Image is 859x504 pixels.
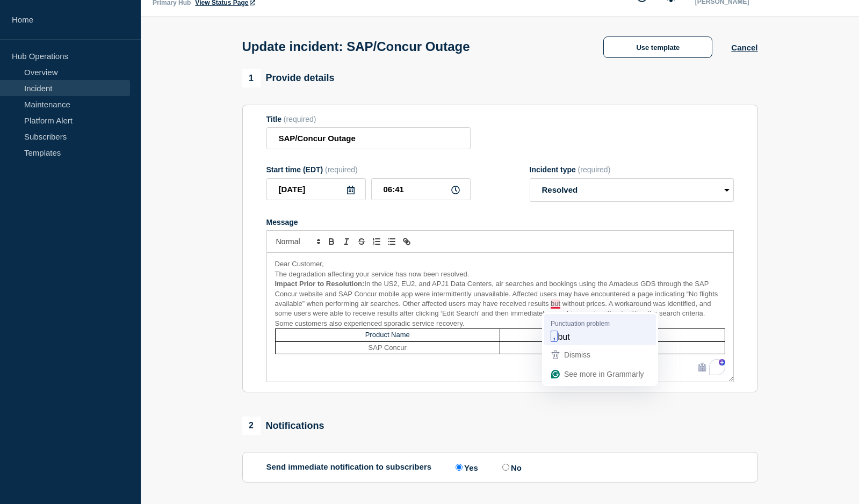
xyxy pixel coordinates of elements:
[266,165,471,174] div: Start time (EDT)
[453,462,478,472] label: Yes
[266,178,366,200] input: YYYY-MM-DD
[456,464,463,471] input: Yes
[578,165,611,174] span: (required)
[267,253,733,382] div: To enrich screen reader interactions, please activate Accessibility in Grammarly extension settings
[369,235,384,248] button: Toggle ordered list
[275,280,720,327] span: In the US2, EU2, and APJ1 Data Centers, air searches and bookings using the Amadeus GDS through t...
[275,270,470,278] span: The degradation affecting your service has now been resolved.
[266,127,471,149] input: Title
[266,462,432,472] p: Send immediate notification to subscribers
[324,235,339,248] button: Toggle bold text
[266,462,734,472] div: Send immediate notification to subscribers
[275,280,365,288] strong: Impact Prior to Resolution:
[271,235,324,248] span: Font size
[275,260,324,268] span: Dear Customer,
[242,69,335,87] div: Provide details
[502,464,509,471] input: No
[530,178,734,202] select: Incident type
[399,235,414,248] button: Toggle link
[354,235,369,248] button: Toggle strikethrough text
[500,462,522,472] label: No
[242,417,324,435] div: Notifications
[384,235,399,248] button: Toggle bulleted list
[266,218,734,227] div: Message
[339,235,354,248] button: Toggle italic text
[242,417,261,435] span: 2
[242,39,470,54] h1: Update incident: SAP/Concur Outage
[371,178,471,200] input: HH:MM
[242,69,261,87] span: 1
[284,115,316,123] span: (required)
[603,36,712,58] button: Use template
[266,115,471,123] div: Title
[369,344,407,352] span: SAP Concur
[731,43,757,52] button: Cancel
[530,165,734,174] div: Incident type
[275,329,500,341] td: Product Name
[325,165,358,174] span: (required)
